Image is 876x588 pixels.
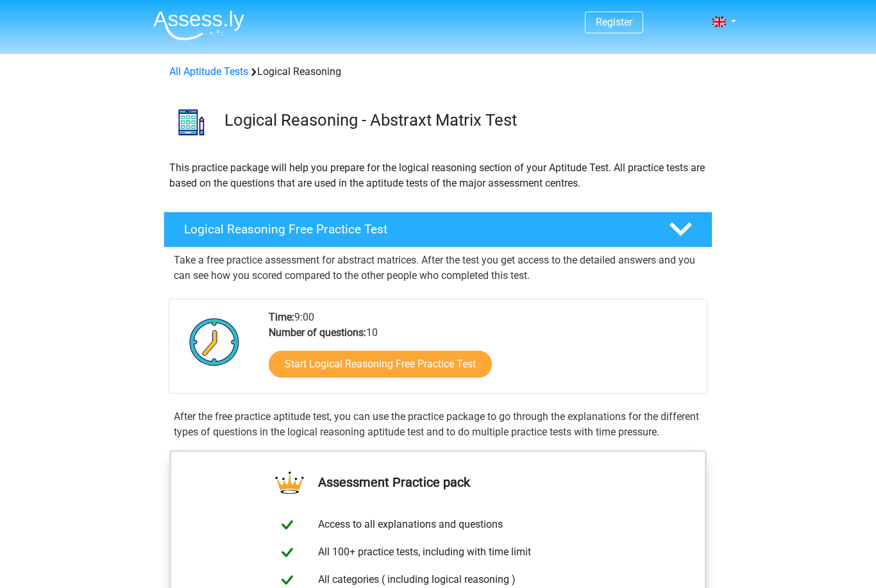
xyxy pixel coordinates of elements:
[269,311,294,323] b: Time:
[259,310,706,393] div: 9:00 10
[224,110,702,130] h3: Logical Reasoning - Abstraxt Matrix Test
[169,65,248,78] a: All Aptitude Tests
[174,253,702,283] p: Take a free practice assessment for abstract matrices. After the test you get access to the detai...
[158,212,718,248] a: Logical Reasoning Free Practice Test
[182,310,247,374] img: Clock
[164,64,712,80] div: Logical Reasoning
[184,222,648,237] h4: Logical Reasoning Free Practice Test
[164,95,219,149] img: logical reasoning
[269,326,366,339] b: Number of questions:
[153,10,244,40] img: Assessly
[269,351,492,378] a: Start Logical Reasoning Free Practice Test
[169,160,707,191] p: This practice package will help you prepare for the logical reasoning section of your Aptitude Te...
[596,16,632,28] a: Register
[169,409,707,440] div: After the free practice aptitude test, you can use the practice package to go through the explana...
